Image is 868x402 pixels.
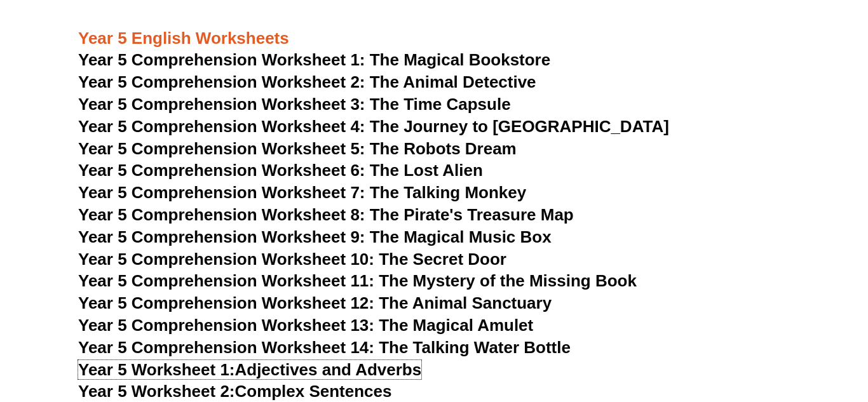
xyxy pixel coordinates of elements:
[78,338,571,357] a: Year 5 Comprehension Worksheet 14: The Talking Water Bottle
[78,95,511,114] a: Year 5 Comprehension Worksheet 3: The Time Capsule
[78,139,517,158] a: Year 5 Comprehension Worksheet 5: The Robots Dream
[78,50,550,69] a: Year 5 Comprehension Worksheet 1: The Magical Bookstore
[78,183,526,202] a: Year 5 Comprehension Worksheet 7: The Talking Monkey
[78,161,483,180] a: Year 5 Comprehension Worksheet 6: The Lost Alien
[78,316,533,335] a: Year 5 Comprehension Worksheet 13: The Magical Amulet
[78,6,790,50] h3: Year 5 English Worksheets
[804,341,868,402] iframe: Chat Widget
[78,382,235,401] span: Year 5 Worksheet 2:
[78,205,574,224] a: Year 5 Comprehension Worksheet 8: The Pirate's Treasure Map
[78,72,536,91] a: Year 5 Comprehension Worksheet 2: The Animal Detective
[78,227,552,246] a: Year 5 Comprehension Worksheet 9: The Magical Music Box
[78,117,669,136] a: Year 5 Comprehension Worksheet 4: The Journey to [GEOGRAPHIC_DATA]
[78,293,552,312] a: Year 5 Comprehension Worksheet 12: The Animal Sanctuary
[78,271,637,290] a: Year 5 Comprehension Worksheet 11: The Mystery of the Missing Book
[78,382,391,401] a: Year 5 Worksheet 2:Complex Sentences
[78,360,421,379] a: Year 5 Worksheet 1:Adjectives and Adverbs
[78,250,506,269] a: Year 5 Comprehension Worksheet 10: The Secret Door
[78,360,235,379] span: Year 5 Worksheet 1:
